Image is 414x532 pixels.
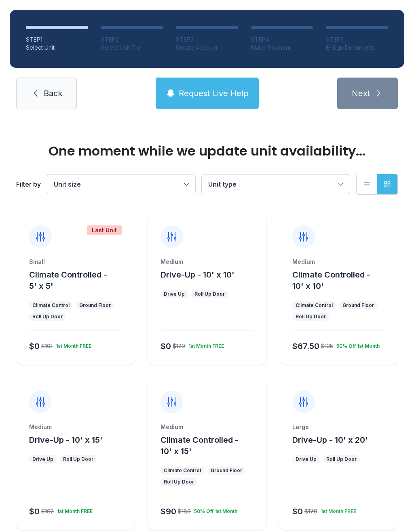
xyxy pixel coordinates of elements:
[176,36,238,44] div: STEP 3
[326,36,388,44] div: STEP 5
[54,180,81,188] span: Unit size
[44,88,62,99] span: Back
[29,258,122,266] div: Small
[161,423,253,431] div: Medium
[164,479,194,485] div: Roll Up Door
[41,507,54,515] div: $162
[161,435,239,456] span: Climate Controlled - 10' x 15'
[16,145,398,158] div: One moment while we update unit availability...
[29,269,131,292] button: Climate Controlled - 5' x 5'
[29,270,107,291] span: Climate Controlled - 5' x 5'
[161,269,234,280] button: Drive-Up - 10' x 10'
[32,313,63,320] div: Roll Up Door
[185,340,224,349] div: 1st Month FREE
[87,225,122,235] div: Last Unit
[41,342,53,350] div: $101
[296,313,326,320] div: Roll Up Door
[173,342,185,350] div: $129
[26,36,88,44] div: STEP 1
[296,456,317,463] div: Drive Up
[176,44,238,52] div: Create Account
[211,467,242,474] div: Ground Floor
[101,44,163,52] div: Select Unit Tier
[251,44,313,52] div: Make Payment
[53,340,91,349] div: 1st Month FREE
[208,180,237,188] span: Unit type
[296,302,333,309] div: Climate Control
[292,269,395,292] button: Climate Controlled - 10' x 10'
[292,258,385,266] div: Medium
[194,291,225,297] div: Roll Up Door
[16,179,41,189] div: Filter by
[32,302,70,309] div: Climate Control
[179,88,249,99] span: Request Live Help
[292,435,368,445] span: Drive-Up - 10' x 20'
[326,44,388,52] div: E-Sign Documents
[292,423,385,431] div: Large
[342,302,374,309] div: Ground Floor
[178,507,191,515] div: $180
[29,434,103,446] button: Drive-Up - 10' x 15'
[29,341,40,352] div: $0
[161,258,253,266] div: Medium
[26,44,88,52] div: Select Unit
[191,505,237,515] div: 50% Off 1st Month
[164,291,185,297] div: Drive Up
[47,175,195,194] button: Unit size
[161,434,263,457] button: Climate Controlled - 10' x 15'
[161,341,171,352] div: $0
[32,456,53,463] div: Drive Up
[251,36,313,44] div: STEP 4
[29,423,122,431] div: Medium
[292,506,303,517] div: $0
[161,506,176,517] div: $90
[202,175,350,194] button: Unit type
[321,342,333,350] div: $135
[101,36,163,44] div: STEP 2
[54,505,93,515] div: 1st Month FREE
[161,270,234,280] span: Drive-Up - 10' x 10'
[29,506,40,517] div: $0
[29,435,103,445] span: Drive-Up - 10' x 15'
[63,456,93,463] div: Roll Up Door
[317,505,356,515] div: 1st Month FREE
[292,270,370,291] span: Climate Controlled - 10' x 10'
[292,341,319,352] div: $67.50
[304,507,317,515] div: $179
[164,467,201,474] div: Climate Control
[292,434,368,446] button: Drive-Up - 10' x 20'
[79,302,111,309] div: Ground Floor
[333,340,380,349] div: 50% Off 1st Month
[326,456,357,463] div: Roll Up Door
[352,88,370,99] span: Next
